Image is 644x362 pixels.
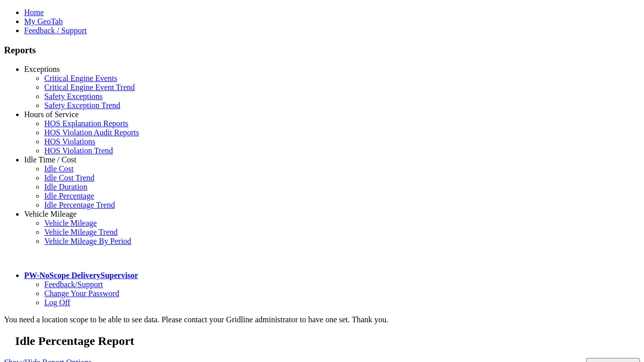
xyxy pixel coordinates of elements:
[24,110,78,119] a: Hours of Service
[24,210,76,218] a: Vehicle Mileage
[44,201,115,209] a: Idle Percentage Trend
[4,45,640,56] h3: Reports
[15,334,640,348] h2: Idle Percentage Report
[24,271,138,280] a: PW-NoScope DeliverySupervisor
[44,119,128,128] a: HOS Explanation Reports
[44,280,103,289] a: Feedback/Support
[44,298,70,307] a: Log Off
[44,101,120,110] a: Safety Exception Trend
[44,92,103,101] a: Safety Exceptions
[44,164,73,173] a: Idle Cost
[44,219,97,227] a: Vehicle Mileage
[24,26,87,35] a: Feedback / Support
[24,155,76,164] a: Idle Time / Cost
[44,173,95,182] a: Idle Cost Trend
[44,83,135,92] a: Critical Engine Event Trend
[44,74,117,82] a: Critical Engine Events
[44,192,94,200] a: Idle Percentage
[44,289,119,298] a: Change Your Password
[44,146,113,155] a: HOS Violation Trend
[44,137,95,146] a: HOS Violations
[44,128,139,137] a: HOS Violation Audit Reports
[24,17,63,26] a: My GeoTab
[44,228,118,236] a: Vehicle Mileage Trend
[44,183,88,191] a: Idle Duration
[24,8,44,17] a: Home
[4,315,640,324] div: You need a location scope to be able to see data. Please contact your Gridline administrator to h...
[44,237,131,245] a: Vehicle Mileage By Period
[24,65,60,73] a: Exceptions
